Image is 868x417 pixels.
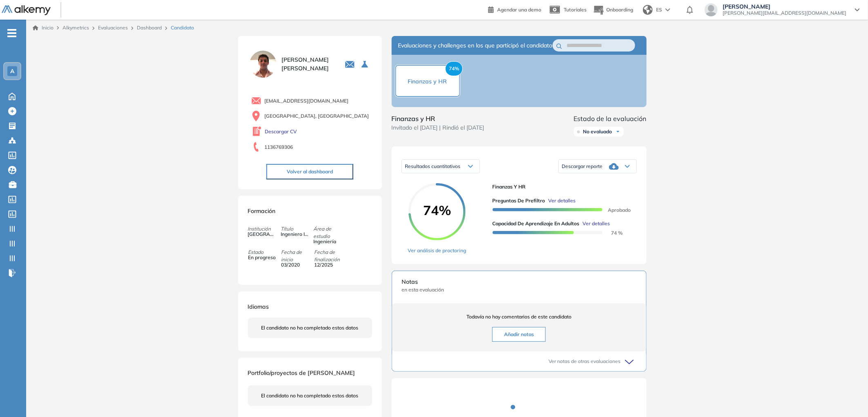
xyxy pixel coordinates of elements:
span: Todavía no hay comentarios de este candidato [402,313,636,321]
span: Alkymetrics [62,25,89,31]
span: 74% [445,61,463,76]
span: El candidato no ha completado estos datos [261,324,359,332]
span: ES [656,6,662,13]
span: Idiomas [248,303,269,310]
span: en esta evaluación [402,286,636,294]
span: [PERSON_NAME] [PERSON_NAME] [281,56,335,73]
span: Estado de la evaluación [574,114,647,123]
span: Aprobado [601,207,631,213]
img: PROFILE_MENU_LOGO_USER [248,49,278,79]
span: 1136769306 [264,143,293,151]
span: Capacidad de Aprendizaje en Adultos [493,220,580,227]
span: Agendar una demo [497,7,541,13]
span: Candidato [171,24,194,31]
span: [GEOGRAPHIC_DATA], [GEOGRAPHIC_DATA] [265,112,369,120]
a: Descargar CV [265,128,297,135]
img: arrow [665,8,670,11]
a: Dashboard [137,25,162,31]
span: 03/2020 [281,261,309,269]
span: [EMAIL_ADDRESS][DOMAIN_NAME] [265,97,349,105]
span: 74 % [601,230,623,236]
i: - [7,32,16,34]
span: Finanzas y HR [493,183,630,191]
span: Invitado el [DATE] | Rindió el [DATE] [392,123,484,132]
a: Inicio [33,24,54,31]
span: Formación [248,207,276,215]
span: Ver notas de otras evaluaciones [549,358,621,365]
a: Ver análisis de proctoring [408,247,466,254]
span: A [10,68,14,74]
button: Onboarding [593,1,633,19]
span: Resultados cuantitativos [405,163,461,169]
span: El candidato no ha completado estos datos [261,392,359,399]
span: Finanzas y HR [392,114,484,123]
img: Logo [2,5,51,16]
button: Añadir notas [492,327,546,342]
span: Ingeniería [313,238,341,245]
span: Ingeniero Industrial [281,231,308,238]
span: Preguntas de Prefiltro [493,197,545,204]
span: [PERSON_NAME][EMAIL_ADDRESS][DOMAIN_NAME] [723,10,847,16]
span: Onboarding [606,7,633,13]
span: [PERSON_NAME] [723,3,847,10]
span: Ver detalles [549,197,576,204]
span: Descargar reporte [562,163,603,170]
span: Fecha de finalización [314,249,347,263]
span: 74% [408,204,466,217]
span: [GEOGRAPHIC_DATA] [248,231,276,238]
span: Fecha de inicio [281,249,314,263]
span: 12/2025 [314,261,342,269]
span: Institución [248,225,281,233]
button: Volver al dashboard [266,164,353,179]
span: Finanzas y HR [408,78,447,85]
span: Evaluaciones y challenges en los que participó el candidato [398,41,553,50]
span: Tutoriales [564,7,587,13]
span: Estado [248,249,281,256]
span: Título [281,225,313,233]
span: No evaluado [583,128,612,135]
a: Evaluaciones [98,25,128,31]
img: world [643,5,653,15]
button: Ver detalles [580,220,610,227]
span: Notas [402,278,636,286]
img: Ícono de flecha [616,129,620,134]
span: Ver detalles [583,220,610,227]
a: Agendar una demo [488,4,541,14]
iframe: Chat Widget [722,323,868,417]
span: En progreso [248,254,276,261]
span: Área de estudio [313,225,346,240]
button: Ver detalles [545,197,576,204]
span: Portfolio/proyectos de [PERSON_NAME] [248,369,355,377]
